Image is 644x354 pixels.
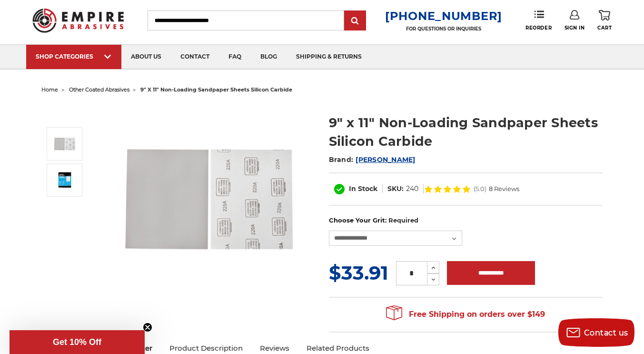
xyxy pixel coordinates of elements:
[36,53,112,60] div: SHOP CATEGORIES
[525,10,552,30] a: Reorder
[356,155,415,164] a: [PERSON_NAME]
[171,45,219,69] a: contact
[32,2,124,38] img: Empire Abrasives
[329,261,388,284] span: $33.91
[114,103,304,294] img: 9 inch x 11 inch Silicon Carbide Sandpaper Sheet
[121,45,171,69] a: about us
[349,184,377,193] span: In Stock
[346,11,365,30] input: Submit
[251,45,287,69] a: blog
[386,305,545,324] span: Free Shipping on orders over $149
[474,186,486,192] span: (5.0)
[558,318,634,347] button: Contact us
[69,86,129,93] a: other coated abrasives
[329,216,603,225] label: Choose Your Grit:
[140,86,292,93] span: 9" x 11" non-loading sandpaper sheets silicon carbide
[406,184,418,194] dd: 240
[489,186,519,192] span: 8 Reviews
[329,155,354,164] span: Brand:
[10,330,145,354] div: Get 10% OffClose teaser
[53,337,101,347] span: Get 10% Off
[385,9,502,23] a: [PHONE_NUMBER]
[525,25,552,31] span: Reorder
[329,113,603,151] h1: 9" x 11" Non-Loading Sandpaper Sheets Silicon Carbide
[584,328,628,337] span: Contact us
[219,45,251,69] a: faq
[53,171,77,189] img: silicon carbide non loading sandpaper pack
[388,216,418,224] small: Required
[143,323,152,332] button: Close teaser
[387,184,404,194] dt: SKU:
[385,26,502,32] p: FOR QUESTIONS OR INQUIRIES
[565,25,585,31] span: Sign In
[597,10,612,31] a: Cart
[41,86,58,93] a: home
[597,25,612,31] span: Cart
[53,132,77,156] img: 9 inch x 11 inch Silicon Carbide Sandpaper Sheet
[287,45,371,69] a: shipping & returns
